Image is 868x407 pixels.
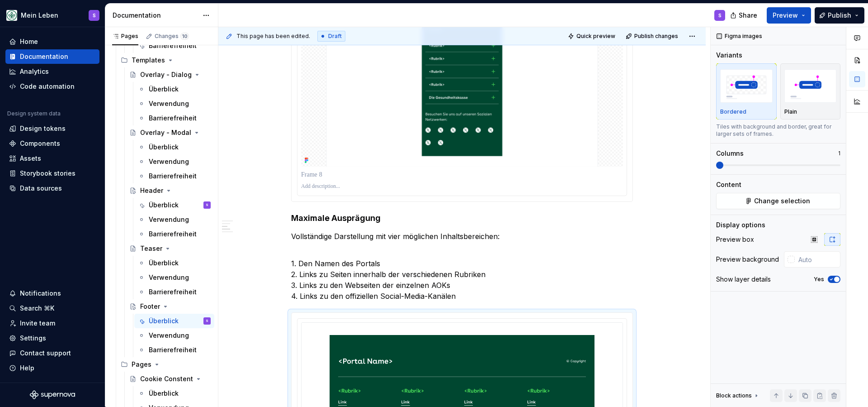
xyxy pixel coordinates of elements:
div: Überblick [149,201,179,210]
div: Überblick [149,389,179,398]
a: Barrierefreiheit [134,227,214,241]
div: Invite team [20,319,55,328]
div: Notifications [20,289,61,298]
div: Verwendung [149,273,189,282]
div: Barrierefreiheit [149,114,197,123]
button: Change selection [716,193,840,209]
div: Variants [716,51,742,60]
img: placeholder [784,69,837,102]
div: S [206,201,208,210]
span: Change selection [754,196,810,206]
div: Verwendung [149,99,189,108]
span: Quick preview [576,33,615,40]
a: Footer [126,299,214,314]
div: Überblick [149,85,179,94]
div: Assets [20,154,41,163]
div: Changes [155,33,189,40]
button: Search ⌘K [5,301,99,316]
p: 1. Den Namen des Portals 2. Links zu Seiten innerhalb der verschiedenen Rubriken 3. Links zu den ... [291,247,633,302]
a: Assets [5,151,99,166]
a: Settings [5,331,99,345]
div: Header [140,186,163,195]
img: df5db9ef-aba0-4771-bf51-9763b7497661.png [6,10,17,21]
div: Barrierefreiheit [149,172,197,181]
div: Überblick [149,143,179,152]
div: Columns [716,149,744,158]
div: Documentation [113,11,198,20]
div: Content [716,180,741,189]
a: ÜberblickS [134,314,214,328]
div: Verwendung [149,331,189,340]
a: Barrierefreiheit [134,38,214,53]
span: Share [739,11,757,20]
img: placeholder [720,69,773,102]
div: Pages [132,360,151,369]
div: Code automation [20,82,75,91]
button: Quick preview [565,30,619,43]
a: Code automation [5,79,99,94]
div: S [206,316,208,326]
div: Data sources [20,184,62,193]
div: Documentation [20,52,68,61]
a: Verwendung [134,212,214,227]
a: Data sources [5,181,99,196]
input: Auto [795,251,840,268]
span: Preview [773,11,798,20]
button: Help [5,361,99,375]
a: Barrierefreiheit [134,169,214,183]
div: S [718,12,722,19]
div: S [93,12,96,19]
div: Templates [132,56,165,65]
button: placeholderBordered [716,63,777,120]
div: Block actions [716,392,752,399]
p: Vollständige Darstellung mit vier möglichen Inhaltsbereichen: [291,231,633,242]
a: Cookie Constent [126,372,214,386]
a: Überblick [134,386,214,401]
a: Überblick [134,256,214,270]
a: Invite team [5,316,99,330]
a: Überblick [134,140,214,154]
a: Header [126,183,214,198]
button: Notifications [5,286,99,301]
div: Barrierefreiheit [149,345,197,354]
div: Show layer details [716,275,771,284]
div: Block actions [716,389,760,402]
p: Plain [784,108,797,115]
a: ÜberblickS [134,198,214,212]
div: Barrierefreiheit [149,287,197,297]
a: Documentation [5,49,99,64]
div: Help [20,364,34,373]
a: Verwendung [134,154,214,169]
p: Bordered [720,108,746,115]
svg: Supernova Logo [30,390,75,399]
div: Pages [117,357,214,372]
span: This page has been edited. [236,33,310,40]
a: Teaser [126,241,214,256]
div: Design system data [7,110,61,117]
div: Überblick [149,259,179,268]
span: Draft [328,33,342,40]
a: Home [5,34,99,49]
a: Storybook stories [5,166,99,181]
button: Mein LebenS [2,5,103,25]
span: Publish [828,11,851,20]
a: Design tokens [5,121,99,136]
div: Preview background [716,255,779,264]
div: Preview box [716,235,754,244]
span: Publish changes [634,33,678,40]
a: Verwendung [134,270,214,285]
div: Components [20,139,60,148]
div: Verwendung [149,215,189,224]
div: Barrierefreiheit [149,41,197,50]
div: Pages [112,33,138,40]
div: Search ⌘K [20,304,54,313]
a: Verwendung [134,328,214,343]
div: Design tokens [20,124,66,133]
div: Overlay - Modal [140,128,191,137]
div: Footer [140,302,160,311]
div: Cookie Constent [140,374,193,383]
button: Share [726,7,763,24]
a: Barrierefreiheit [134,285,214,299]
div: Templates [117,53,214,67]
div: Verwendung [149,157,189,166]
